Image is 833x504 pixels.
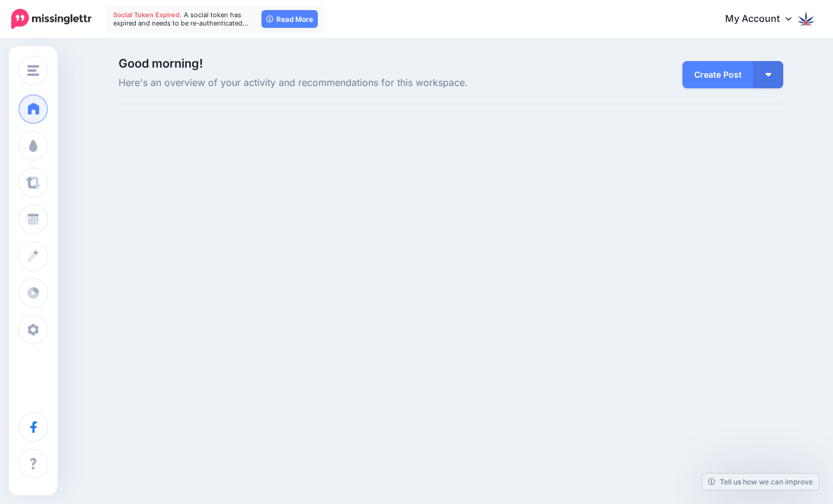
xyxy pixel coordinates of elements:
[682,61,754,88] a: Create Post
[119,56,203,71] span: Good morning!
[11,9,91,29] img: Missinglettr
[27,65,39,76] img: menu.png
[765,73,771,76] img: arrow-down-white.png
[113,11,248,27] span: A social token has expired and needs to be re-authenticated…
[713,5,815,34] a: My Account
[113,11,182,19] span: Social Token Expired.
[702,474,819,490] a: Tell us how we can improve
[119,75,556,91] span: Here's an overview of your activity and recommendations for this workspace.
[261,10,318,28] a: Read More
